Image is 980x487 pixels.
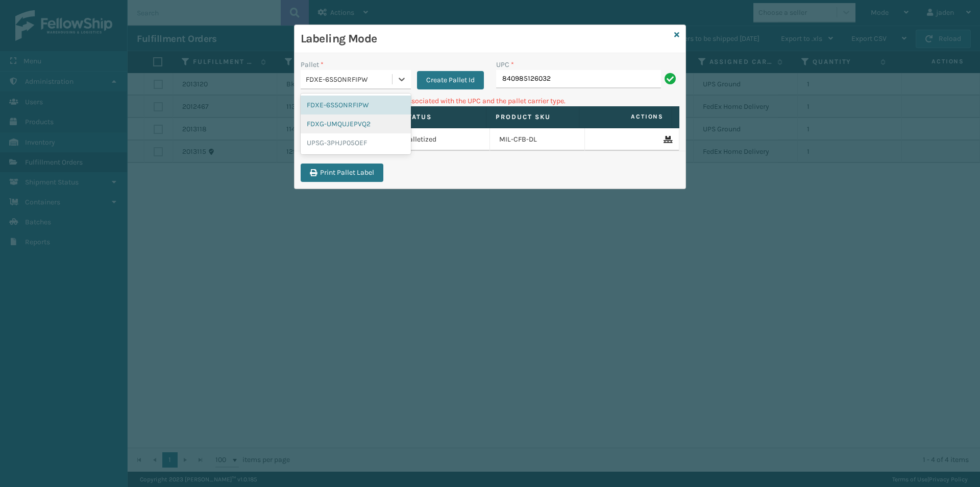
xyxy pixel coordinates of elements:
[496,59,514,70] label: UPC
[496,112,570,122] label: Product SKU
[403,112,477,122] label: Status
[582,108,670,125] span: Actions
[301,133,411,152] div: UPSG-3PHJP05OEF
[396,128,491,151] td: Palletized
[301,31,670,47] h3: Labeling Mode
[417,71,484,89] button: Create Pallet Id
[664,136,670,143] i: Remove From Pallet
[301,96,679,106] p: Can't find any fulfillment orders associated with the UPC and the pallet carrier type.
[301,96,411,114] div: FDXE-6S5ONRFIPW
[306,74,393,85] div: FDXE-6S5ONRFIPW
[301,114,411,133] div: FDXG-UMQUJEPVQ2
[301,59,324,70] label: Pallet
[490,128,585,151] td: MIL-CFB-DL
[301,164,383,182] button: Print Pallet Label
